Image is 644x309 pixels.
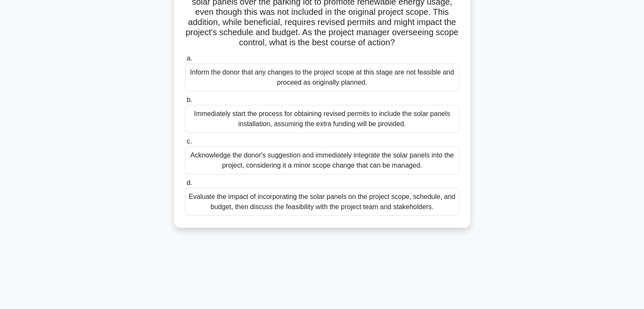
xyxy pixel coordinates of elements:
[187,138,192,145] span: c.
[185,105,459,133] div: Immediately start the process for obtaining revised permits to include the solar panels installat...
[187,96,192,103] span: b.
[185,63,459,91] div: Inform the donor that any changes to the project scope at this stage are not feasible and proceed...
[185,146,459,174] div: Acknowledge the donor's suggestion and immediately integrate the solar panels into the project, c...
[187,55,192,62] span: a.
[187,179,192,186] span: d.
[185,188,459,216] div: Evaluate the impact of incorporating the solar panels on the project scope, schedule, and budget,...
